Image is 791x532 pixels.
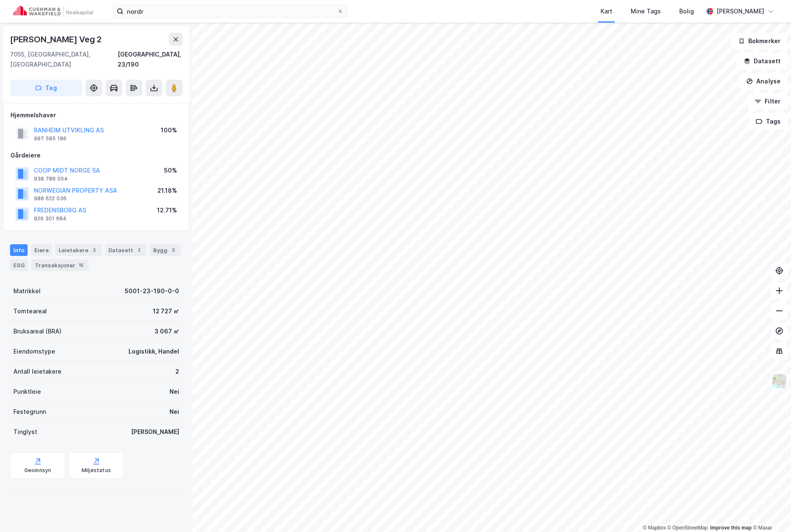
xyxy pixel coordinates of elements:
div: Miljøstatus [82,467,111,474]
div: Nei [169,407,179,417]
div: Logistikk, Handel [128,346,179,356]
a: Mapbox [643,525,666,531]
div: [GEOGRAPHIC_DATA], 23/190 [118,49,182,70]
div: [PERSON_NAME] [717,6,764,16]
div: Kart [601,6,612,16]
div: Antall leietakere [13,367,62,377]
div: 15 [77,261,85,269]
button: Tags [749,113,788,130]
div: Eiere [31,244,52,256]
div: Hjemmelshaver [10,110,182,120]
button: Tag [10,80,82,96]
div: Geoinnsyn [24,467,51,474]
div: 12.71% [157,205,177,215]
div: ESG [10,259,28,271]
div: [PERSON_NAME] [131,427,179,437]
div: Bolig [679,6,694,16]
div: 3 [169,246,177,254]
div: 988 622 036 [34,195,67,202]
div: 2 [175,367,179,377]
img: cushman-wakefield-realkapital-logo.202ea83816669bd177139c58696a8fa1.svg [13,5,93,17]
div: [PERSON_NAME] Veg 2 [10,33,103,46]
iframe: Chat Widget [749,492,791,532]
div: Bygg [150,244,181,256]
input: Søk på adresse, matrikkel, gårdeiere, leietakere eller personer [123,5,337,18]
button: Analyse [739,73,788,90]
div: 12 727 ㎡ [153,306,179,316]
div: 21.18% [157,186,177,196]
div: 2 [90,246,98,254]
div: 50% [164,165,177,176]
div: 2 [135,246,143,254]
div: Tomteareal [13,306,47,316]
div: 100% [161,125,177,135]
div: 938 786 054 [34,176,68,182]
div: Bruksareal (BRA) [13,326,62,336]
div: Mine Tags [631,6,661,16]
a: Improve this map [710,525,752,531]
div: Tinglyst [13,427,37,437]
button: Filter [747,93,788,110]
div: Matrikkel [13,286,41,296]
div: Punktleie [13,387,41,397]
button: Datasett [737,53,788,70]
a: OpenStreetMap [668,525,708,531]
img: Z [771,373,787,389]
div: Gårdeiere [10,150,182,160]
div: Festegrunn [13,407,46,417]
div: Datasett [105,244,146,256]
div: 3 067 ㎡ [154,326,179,336]
div: Eiendomstype [13,346,55,356]
button: Bokmerker [731,33,788,49]
div: Leietakere [55,244,102,256]
div: Info [10,244,28,256]
div: Nei [169,387,179,397]
div: Transaksjoner [31,259,89,271]
div: 5001-23-190-0-0 [125,286,179,296]
div: 7055, [GEOGRAPHIC_DATA], [GEOGRAPHIC_DATA] [10,49,118,70]
div: 929 301 684 [34,215,67,222]
div: Kontrollprogram for chat [749,492,791,532]
div: 997 585 186 [34,135,67,142]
